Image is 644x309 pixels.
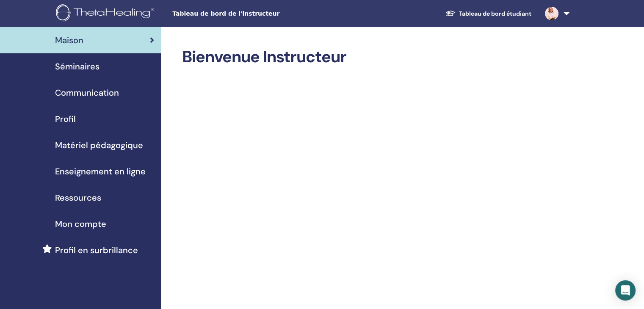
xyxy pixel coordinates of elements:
span: Séminaires [55,60,100,73]
span: Maison [55,34,83,47]
span: Mon compte [55,218,106,230]
span: Matériel pédagogique [55,139,143,152]
span: Communication [55,86,119,99]
img: default.jpg [545,7,558,20]
span: Profil en surbrillance [55,244,138,257]
h2: Bienvenue Instructeur [182,47,568,67]
span: Profil [55,113,76,125]
img: graduation-cap-white.svg [445,10,456,17]
a: Tableau de bord étudiant [439,6,538,22]
span: Ressources [55,191,101,204]
div: Open Intercom Messenger [615,280,636,301]
span: Enseignement en ligne [55,165,146,178]
img: logo.png [56,4,157,23]
span: Tableau de bord de l'instructeur [172,9,299,18]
